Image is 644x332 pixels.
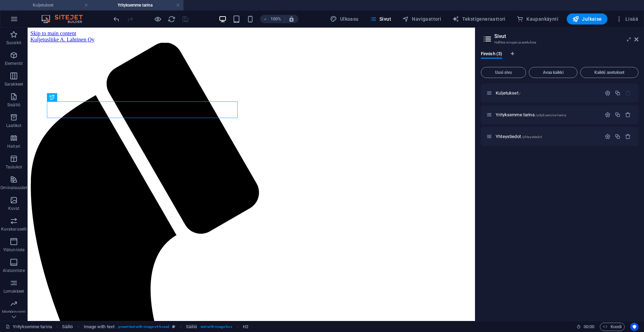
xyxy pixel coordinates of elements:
p: Alatunniste [3,268,24,273]
h6: 100% [270,15,281,23]
p: Elementit [5,61,23,66]
button: Navigaattori [399,13,444,25]
p: Taulukot [6,164,22,170]
span: Sivut [370,16,391,22]
a: Napsauta peruuttaaksesi valinnan. Kaksoisnapsauta avataksesi Sivut [6,323,52,331]
div: Kielivälilehdet [481,51,638,64]
span: : [588,324,589,329]
div: Yrityksemme tarina/yrityksemme-tarina [494,113,601,117]
span: Napsauta avataksesi sivun [496,90,521,96]
span: Ulkoasu [330,16,358,22]
button: Napsauta tästä poistuaksesi esikatselutilasta ja jatkaaksesi muokkaamista [153,15,162,23]
span: 00 00 [584,323,594,331]
p: Ominaisuudet [0,185,27,191]
p: Haitari [7,144,20,149]
div: Asetukset [605,134,611,139]
div: Asetukset [605,90,611,96]
button: Koodi [600,323,625,331]
button: Avaa kaikki [529,67,577,78]
h3: Hallitse sivujasi ja asetuksia [494,39,625,46]
div: Kuljetukset/ [494,91,601,95]
span: /yrityksemme-tarina [535,113,566,117]
span: Avaa kaikki [532,70,574,75]
span: /yhteystiedot [522,135,542,139]
span: . text-with-image-box [200,323,232,331]
span: Napsauta valitaksesi. Kaksoisnapsauta muokataksesi [62,323,73,331]
span: Koodi [603,323,622,331]
button: Kaikki asetukset [580,67,638,78]
span: Uusi sivu [484,70,523,75]
div: Monista [615,112,621,118]
h6: Istunnon aika [576,323,595,331]
button: 100% [260,15,285,23]
span: . preset-text-with-image-v4-boxed [117,323,169,331]
button: Lisää [613,13,641,25]
div: Yhteystiedot/yhteystiedot [494,134,601,139]
a: Skip to main content [3,3,49,9]
span: Napsauta avataksesi sivun [496,112,566,117]
span: Napsauta valitaksesi. Kaksoisnapsauta muokataksesi [186,323,197,331]
h4: Yrityksemme tarina [92,1,184,9]
span: Finnish (3) [481,50,502,59]
p: Kuvat [8,206,20,211]
p: Laatikot [6,123,22,128]
div: Aloitussivua ei voi poistaa [625,90,631,96]
button: Kaupankäynti [514,13,561,25]
div: Monista [615,134,621,139]
i: Kumoa: Muuta tekstiä (Ctrl+Z) [112,15,120,23]
button: reload [167,15,176,23]
span: Kaupankäynti [517,16,558,22]
p: Sisältö [7,102,20,108]
button: Uusi sivu [481,67,526,78]
button: Usercentrics [630,323,638,331]
button: Julkaise [567,13,607,25]
i: Lataa sivu uudelleen [168,15,176,23]
nav: breadcrumb [62,323,248,331]
span: Julkaise [572,16,602,22]
span: Tekstigeneraattori [452,16,506,22]
span: Napsauta valitaksesi. Kaksoisnapsauta muokataksesi [84,323,115,331]
div: Poista [625,112,631,118]
div: Asetukset [605,112,611,118]
button: Tekstigeneraattori [449,13,508,25]
p: Ylätunniste [3,247,24,253]
span: Napsauta avataksesi sivun [496,134,542,139]
span: Navigaattori [402,16,441,22]
i: Koon muuttuessa säädä zoomaustaso automaattisesti sopimaan valittuun laitteeseen. [288,16,295,22]
span: Kaikki asetukset [583,70,635,75]
div: Poista [625,134,631,139]
button: Sivut [367,13,394,25]
p: Markkinointi [2,309,26,315]
h2: Sivut [494,33,638,39]
img: Editor Logo [40,15,91,23]
p: Sarakkeet [4,81,23,87]
p: Suosikit [6,40,21,46]
i: Tämä elementti on mukautettava esiasetus [172,325,175,329]
p: Kuvakaruselli [1,226,27,232]
div: Ulkoasu (Ctrl+Alt+Y) [327,13,361,25]
div: Monista [615,90,621,96]
button: Ulkoasu [327,13,361,25]
button: undo [112,15,120,23]
span: / [519,91,521,95]
p: Lomakkeet [3,289,24,294]
span: Lisää [616,16,638,22]
span: Napsauta valitaksesi. Kaksoisnapsauta muokataksesi [243,323,248,331]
